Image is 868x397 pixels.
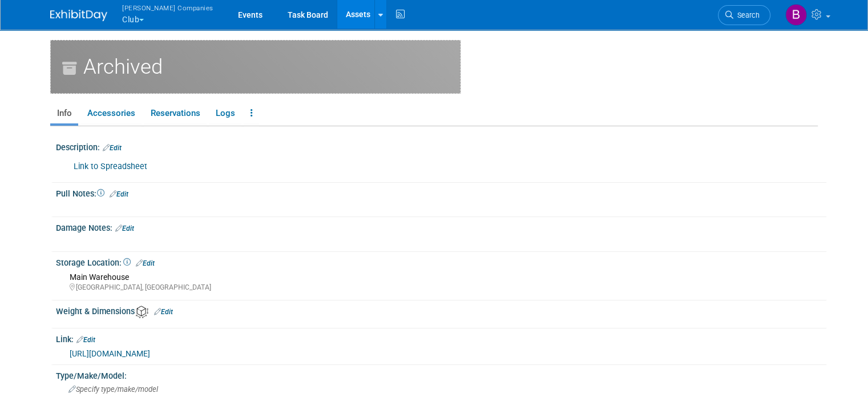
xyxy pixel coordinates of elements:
[56,367,826,382] div: Type/Make/Model:
[56,331,826,346] div: Link:
[136,259,155,267] a: Edit
[209,103,241,123] a: Logs
[56,303,826,318] div: Weight & Dimensions
[76,336,95,344] a: Edit
[74,162,147,171] a: Link to Spreadsheet
[110,190,128,198] a: Edit
[50,103,78,123] a: Info
[70,283,818,292] div: [GEOGRAPHIC_DATA], [GEOGRAPHIC_DATA]
[718,5,770,25] a: Search
[122,2,213,14] span: [PERSON_NAME] Companies
[56,219,826,234] div: Damage Notes:
[144,103,207,123] a: Reservations
[56,254,826,269] div: Storage Location:
[70,349,150,358] a: [URL][DOMAIN_NAME]
[785,4,807,26] img: Barbara Brzezinska
[733,11,760,19] span: Search
[68,385,158,394] span: Specify type/make/model
[80,103,142,123] a: Accessories
[56,185,826,200] div: Pull Notes:
[136,306,148,318] img: Asset Weight and Dimensions
[56,139,826,154] div: Description:
[154,308,173,316] a: Edit
[115,224,134,232] a: Edit
[50,10,107,21] img: ExhibitDay
[103,144,122,152] a: Edit
[50,40,461,94] div: Archived
[70,272,129,282] span: Main Warehouse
